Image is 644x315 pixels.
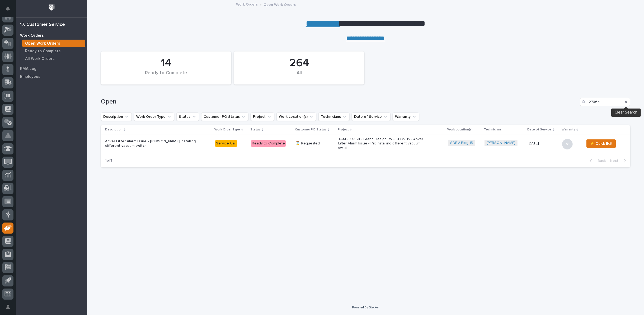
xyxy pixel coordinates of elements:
[393,112,419,121] button: Warranty
[101,134,630,153] tr: Anver Lifter Alarm Issue - [PERSON_NAME] installing different vacuum switchService CallReady to C...
[110,57,222,70] div: 14
[295,127,326,133] p: Customer PO Status
[528,127,552,133] p: Date of Service
[105,139,198,148] p: Anver Lifter Alarm Issue - [PERSON_NAME] installing different vacuum switch
[134,112,174,121] button: Work Order Type
[450,141,473,145] a: GDRV Bldg 15
[20,74,40,79] p: Employees
[201,112,248,121] button: Customer PO Status
[264,1,296,7] p: Open Work Orders
[594,158,606,163] span: Back
[243,57,355,70] div: 264
[586,139,616,148] button: ⚡ Quick Edit
[105,127,123,133] p: Description
[562,127,575,133] p: Warranty
[16,73,87,81] a: Employees
[20,40,87,47] a: Open Work Orders
[250,127,260,133] p: Status
[484,127,502,133] p: Technicians
[243,70,355,81] div: All
[101,112,132,121] button: Description
[338,127,349,133] p: Project
[20,55,87,62] a: All Work Orders
[20,47,87,55] a: Ready to Complete
[215,140,237,147] div: Service Call
[101,154,116,167] p: 1 of 1
[580,98,630,106] input: Search
[295,141,334,146] p: ⌛ Requested
[610,158,622,163] span: Next
[7,6,13,15] div: Notifications
[276,112,316,121] button: Work Location(s)
[590,140,613,147] span: ⚡ Quick Edit
[352,112,391,121] button: Date of Service
[528,141,558,146] p: [DATE]
[20,33,44,38] p: Work Orders
[352,306,379,309] a: Powered By Stacker
[47,3,57,12] img: Workspace Logo
[318,112,350,121] button: Technicians
[236,1,258,7] a: Work Orders
[25,57,55,61] p: All Work Orders
[16,65,87,73] a: RMA Log
[447,127,473,133] p: Work Location(s)
[20,22,65,28] div: 17. Customer Service
[487,141,515,145] a: [PERSON_NAME]
[251,140,286,147] div: Ready to Complete
[25,41,60,46] p: Open Work Orders
[16,31,87,39] a: Work Orders
[110,70,222,81] div: Ready to Complete
[101,98,578,106] h1: Open
[608,158,630,163] button: Next
[214,127,240,133] p: Work Order Type
[586,158,608,163] button: Back
[338,137,431,150] p: T&M - 27364 - Grand Design RV - GDRV 15 - Anver Lifter Alarm Issue - Pat installing different vac...
[176,112,199,121] button: Status
[2,3,13,14] button: Notifications
[251,112,274,121] button: Project
[25,49,61,54] p: Ready to Complete
[20,67,36,71] p: RMA Log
